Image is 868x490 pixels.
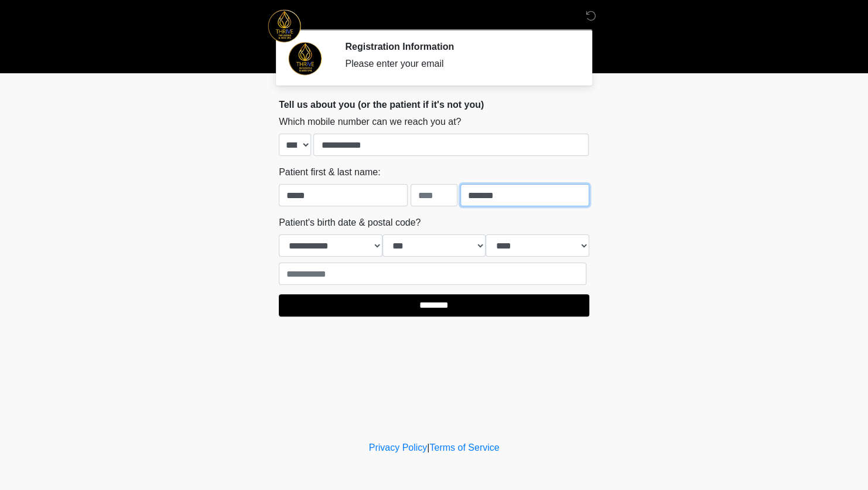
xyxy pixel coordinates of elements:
label: Patient's birth date & postal code? [279,216,421,230]
a: Privacy Policy [369,443,428,452]
img: Thrive Infusions & MedSpa Logo [267,9,302,43]
a: | [427,443,429,452]
label: Which mobile number can we reach you at? [279,115,461,129]
div: Please enter your email [345,57,572,71]
label: Patient first & last name: [279,165,380,179]
a: Terms of Service [429,443,499,452]
h2: Tell us about you (or the patient if it's not you) [279,99,589,110]
img: Agent Avatar [288,41,323,76]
